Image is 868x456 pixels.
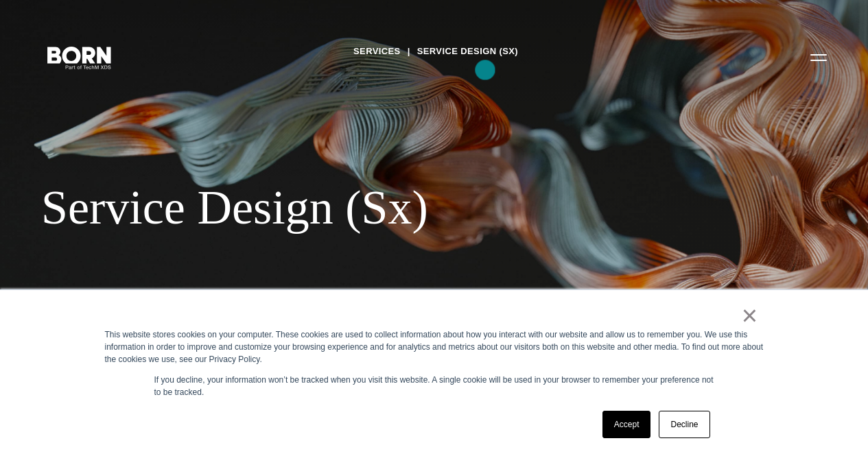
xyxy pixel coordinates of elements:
[417,41,518,62] a: Service Design (Sx)
[41,180,618,236] div: Service Design (Sx)
[742,309,758,322] a: ×
[154,374,714,398] p: If you decline, your information won’t be tracked when you visit this website. A single cookie wi...
[602,411,651,438] a: Accept
[802,43,835,71] button: Open
[659,411,709,438] a: Decline
[353,41,401,62] a: Services
[105,328,764,365] div: This website stores cookies on your computer. These cookies are used to collect information about...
